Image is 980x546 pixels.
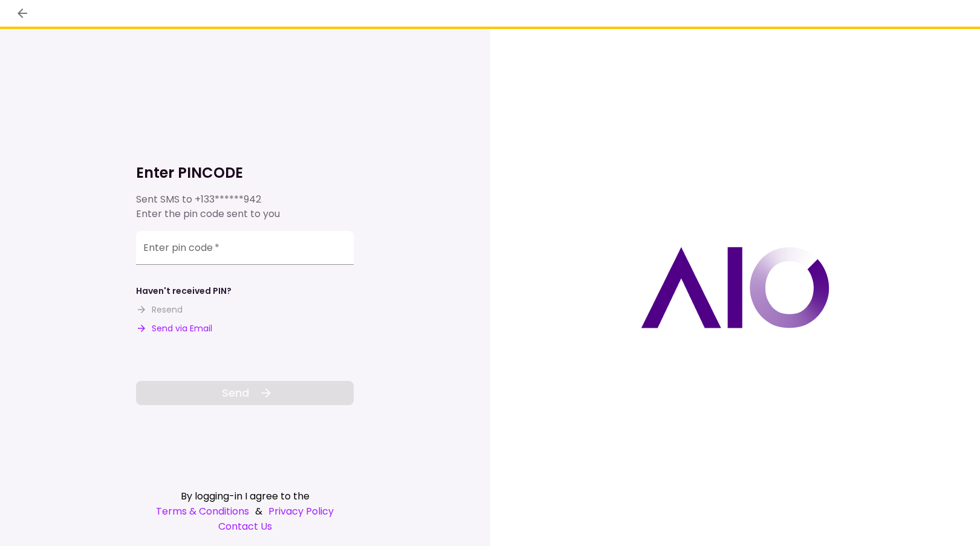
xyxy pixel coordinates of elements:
[12,3,33,24] button: back
[268,504,334,519] a: Privacy Policy
[222,385,249,401] span: Send
[136,381,354,405] button: Send
[136,285,232,297] div: Haven't received PIN?
[156,504,249,519] a: Terms & Conditions
[136,304,183,316] button: Resend
[136,163,354,183] h1: Enter PINCODE
[136,504,354,519] div: &
[641,247,829,328] img: AIO logo
[136,322,212,335] button: Send via Email
[136,192,354,221] div: Sent SMS to Enter the pin code sent to you
[136,489,354,504] div: By logging-in I agree to the
[136,519,354,534] a: Contact Us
